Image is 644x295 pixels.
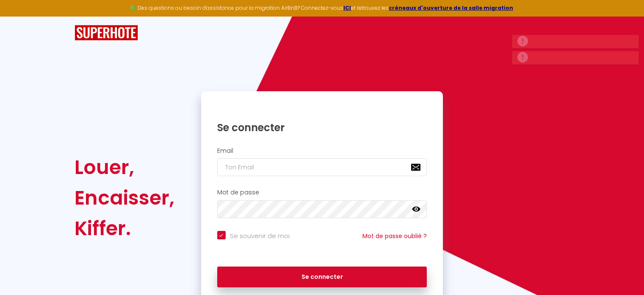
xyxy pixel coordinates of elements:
[217,158,427,176] input: Ton Email
[217,189,427,196] h2: Mot de passe
[362,232,427,240] a: Mot de passe oublié ?
[217,121,427,134] h1: Se connecter
[75,25,138,41] img: SuperHote logo
[343,4,351,11] a: ICI
[75,183,174,213] div: Encaisser,
[217,267,427,288] button: Se connecter
[75,213,174,244] div: Kiffer.
[389,4,513,11] a: créneaux d'ouverture de la salle migration
[75,152,174,183] div: Louer,
[217,147,427,155] h2: Email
